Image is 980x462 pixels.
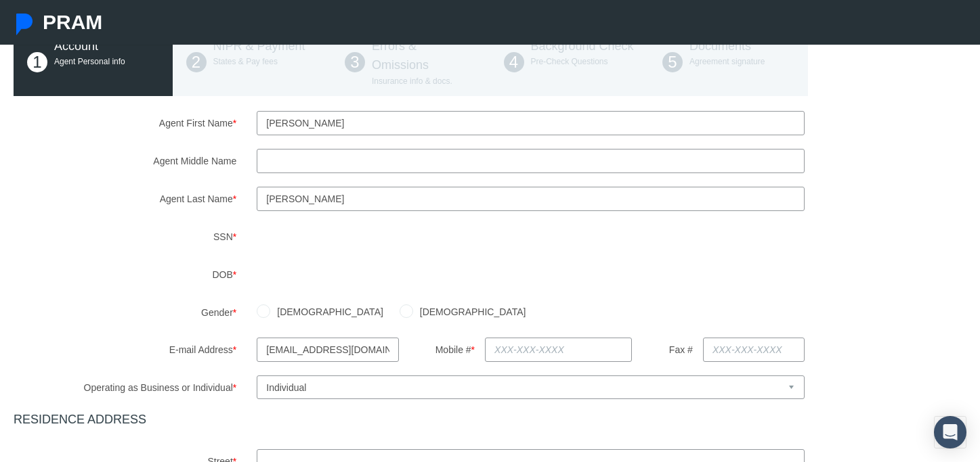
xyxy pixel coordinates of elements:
div: Open Intercom Messenger [934,416,966,448]
label: Agent Middle Name [3,149,247,173]
label: [DEMOGRAPHIC_DATA] [413,304,526,319]
span: PRAM [43,11,102,33]
label: Agent Last Name [3,187,247,211]
label: DOB [3,262,247,287]
label: Operating as Business or Individual [3,375,247,399]
input: XXX-XXX-XXXX [485,338,632,362]
label: Gender [3,300,247,324]
label: [DEMOGRAPHIC_DATA] [270,304,383,319]
label: SSN [3,225,247,249]
label: Agent First Name [3,111,247,135]
label: Fax # [652,338,693,361]
p: Agent Personal info [54,55,159,68]
span: 1 [27,52,47,72]
img: Pram Partner [14,14,35,35]
input: XXX-XXX-XXXX [703,338,805,362]
span: Account [54,39,98,53]
label: E-mail Address [85,338,247,361]
label: Mobile # [419,338,475,361]
h4: RESIDENCE ADDRESS [14,413,966,428]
